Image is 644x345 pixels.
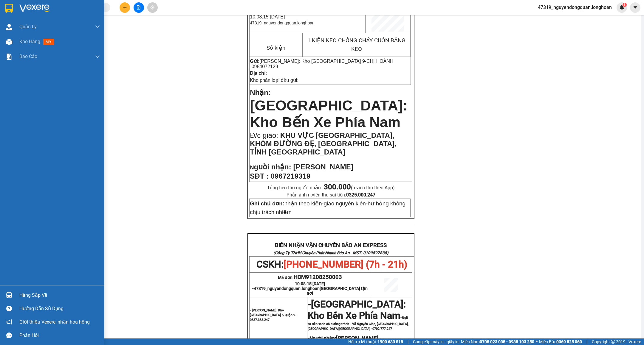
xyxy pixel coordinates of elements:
span: ⚪️ [536,341,538,343]
span: Cung cấp máy in - giấy in: [413,338,459,345]
span: down [95,54,100,59]
strong: 0325.000.247 [346,192,375,198]
span: 0967219319 [271,172,310,180]
span: Quản Lý [19,23,37,30]
span: aim [150,5,154,10]
span: - [308,304,408,331]
span: CSKH: [7,23,136,46]
strong: Địa chỉ: [250,71,267,76]
span: 1 KIỆN KEO CHỐNG CHÁY CUỐN BĂNG KEO [307,37,405,52]
span: CHỊ HOÀNH - [250,59,393,69]
span: plus [123,5,127,10]
button: file-add [134,2,144,13]
div: Hàng sắp về [19,291,100,300]
strong: 1900 633 818 [377,339,403,344]
span: Nhận: [250,88,271,96]
span: Phản ánh n.viên thu sai tiền: [287,192,375,198]
span: Miền Bắc [539,338,582,345]
span: 0702.777.247 [372,327,392,331]
span: 0984072129 [252,64,278,69]
span: HCM91208250003 [294,274,342,280]
span: [GEOGRAPHIC_DATA]: Kho Bến Xe Phía Nam [250,98,408,130]
strong: (Công Ty TNHH Chuyển Phát Nhanh Bảo An - MST: 0109597835) [13,17,128,21]
span: Giới thiệu Vexere, nhận hoa hồng [19,318,90,326]
img: logo-vxr [5,4,13,13]
strong: Gửi: [250,59,259,64]
span: caret-down [633,5,638,10]
span: question-circle [6,306,12,311]
span: | [408,338,408,345]
span: copyright [611,340,615,344]
strong: 300.000 [324,183,351,191]
img: warehouse-icon [6,24,12,30]
strong: - [308,335,378,341]
strong: BIÊN NHẬN VẬN CHUYỂN BẢO AN EXPRESS [275,242,387,249]
strong: SĐT : [250,172,269,180]
span: Tổng tiền thu người nhận: [267,185,395,191]
span: Số kiện [267,45,285,51]
span: gười nhận: [254,163,291,171]
span: (n.viên thu theo App) [324,185,395,191]
img: solution-icon [6,54,12,60]
span: message [6,332,12,338]
span: Ngã tư đèn xanh đỏ đường tránh - Võ Nguyên Giáp, [GEOGRAPHIC_DATA], [GEOGRAPHIC_DATA],[GEOGRAPHIC... [308,316,408,331]
span: - [250,59,393,69]
span: Người nhận: [309,335,378,341]
strong: 0369 525 060 [556,339,582,344]
span: - [PERSON_NAME]: Kho [GEOGRAPHIC_DATA] & Quận 9- [250,308,296,322]
span: 10:08:15 [DATE] - [252,281,368,296]
span: [PERSON_NAME] [293,163,353,171]
span: [GEOGRAPHIC_DATA] tận nơi [307,286,368,296]
span: Kho hàng [19,39,40,44]
span: - [308,299,311,310]
span: Đ/c giao: [250,131,280,139]
span: Mã đơn: [278,275,342,280]
span: Hỗ trợ kỹ thuật: [348,338,403,345]
span: Báo cáo [19,53,37,60]
span: | [586,338,587,345]
button: aim [147,2,158,13]
strong: BIÊN NHẬN VẬN CHUYỂN BẢO AN EXPRESS [14,9,126,15]
span: down [95,24,100,29]
img: warehouse-icon [6,292,12,298]
span: mới [43,39,54,45]
span: [PHONE_NUMBER] (7h - 21h) [284,259,407,270]
span: [PHONE_NUMBER] (7h - 21h) [34,23,136,46]
span: notification [6,319,12,325]
span: nhận theo kiện-giao nguyên kiên-hư hỏng không chịu trách nhiệm [250,200,405,215]
div: Phản hồi [19,331,100,340]
span: CSKH: [256,259,407,270]
span: [GEOGRAPHIC_DATA]: Kho Bến Xe Phía Nam [308,299,406,321]
sup: 1 [623,3,627,7]
div: Hướng dẫn sử dụng [19,304,100,313]
button: plus [120,2,130,13]
strong: (Công Ty TNHH Chuyển Phát Nhanh Bảo An - MST: 0109597835) [273,251,388,255]
span: Kho phân loại đầu gửi: [250,78,298,83]
img: icon-new-feature [619,5,625,10]
span: 47319_nguyendongquan.longhoan [533,4,617,11]
span: 10:08:15 [DATE] [250,14,285,19]
strong: 0708 023 035 - 0935 103 250 [480,339,534,344]
span: [PERSON_NAME]: Kho [GEOGRAPHIC_DATA] 9 [260,59,365,64]
span: 0337.333.247 [250,318,270,322]
span: 1 [623,3,626,7]
span: file-add [137,5,141,10]
span: [PERSON_NAME] [336,335,378,341]
span: - [378,335,381,341]
span: 47319_nguyendongquan.longhoan [254,286,368,296]
img: warehouse-icon [6,39,12,45]
span: KHU VỰC [GEOGRAPHIC_DATA], KHÓM ĐƯỜNG ĐẸ, [GEOGRAPHIC_DATA], TỈNH [GEOGRAPHIC_DATA] [250,131,397,156]
button: caret-down [630,2,640,13]
strong: Ghi chú đơn: [250,200,284,207]
span: Miền Nam [461,338,534,345]
strong: N [250,164,291,171]
span: 47319_nguyendongquan.longhoan [250,21,314,25]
